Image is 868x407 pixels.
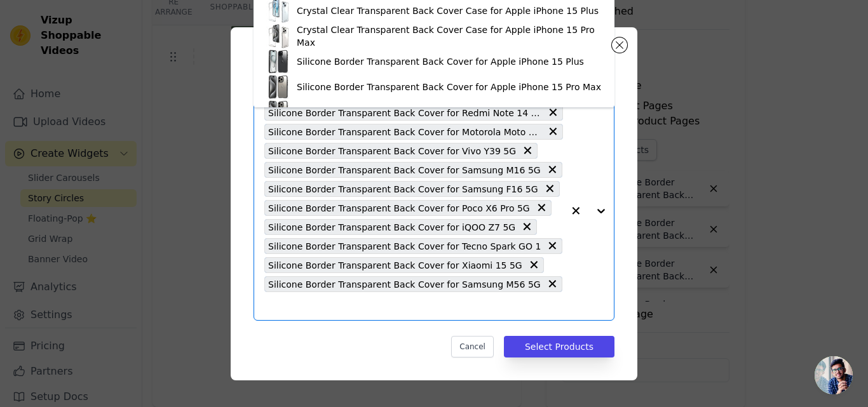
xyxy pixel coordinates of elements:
[451,336,494,357] button: Cancel
[297,81,601,93] div: Silicone Border Transparent Back Cover for Apple iPhone 15 Pro Max
[297,23,602,49] div: Crystal Clear Transparent Back Cover Case for Apple iPhone 15 Pro Max
[268,124,541,139] span: Silicone Border Transparent Back Cover for Motorola Moto G96 5G
[268,201,530,215] span: Silicone Border Transparent Back Cover for Poco X6 Pro 5G
[268,220,515,234] span: Silicone Border Transparent Back Cover for iQOO Z7 5G
[268,105,541,120] span: Silicone Border Transparent Back Cover for Redmi Note 14 SE 5G
[268,143,516,158] span: Silicone Border Transparent Back Cover for Vivo Y39 5G
[266,74,292,100] img: product thumbnail
[268,277,541,291] span: Silicone Border Transparent Back Cover for Samsung M56 5G
[268,258,522,272] span: Silicone Border Transparent Back Cover for Xiaomi 15 5G
[266,49,292,74] img: product thumbnail
[297,4,599,17] div: Crystal Clear Transparent Back Cover Case for Apple iPhone 15 Plus
[268,163,541,177] span: Silicone Border Transparent Back Cover for Samsung M16 5G
[504,336,614,357] button: Select Products
[268,239,541,253] span: Silicone Border Transparent Back Cover for Tecno Spark GO 1
[815,356,853,394] div: Open chat
[612,37,627,53] button: Close modal
[297,55,584,68] div: Silicone Border Transparent Back Cover for Apple iPhone 15 Plus
[266,23,292,49] img: product thumbnail
[268,182,538,196] span: Silicone Border Transparent Back Cover for Samsung F16 5G
[266,100,292,125] img: product thumbnail
[297,106,580,119] div: Silicone Border Transparent Back Cover for Apple iPhone 15 Pro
